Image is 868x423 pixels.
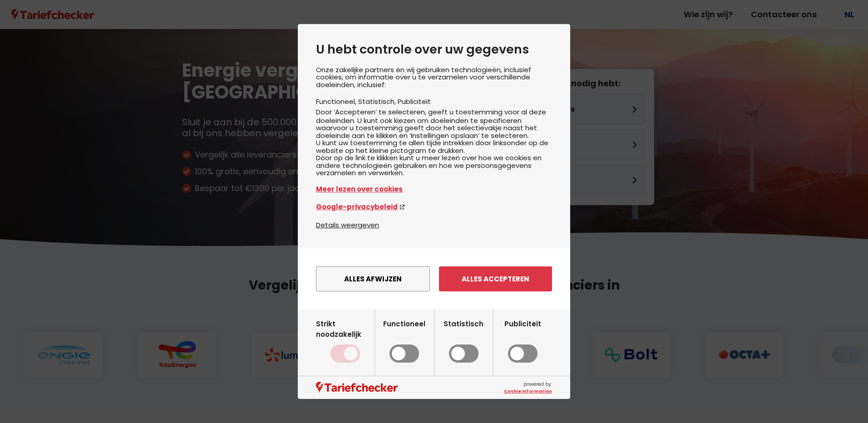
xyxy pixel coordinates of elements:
button: Alles afwijzen [316,266,430,291]
li: Statistisch [358,97,398,106]
div: Onze zakelijke partners en wij gebruiken technologieën, inclusief cookies, om informatie over u t... [316,66,552,220]
img: logo [316,382,398,393]
label: Strikt noodzakelijk [316,319,375,363]
a: Cookie Information [504,388,552,394]
span: powered by: [504,381,552,394]
label: Publiciteit [504,319,541,363]
li: Functioneel [316,97,358,106]
li: Publiciteit [398,97,431,106]
button: Details weergeven [316,220,379,230]
button: Alles accepteren [439,266,552,291]
h2: U hebt controle over uw gegevens [316,42,552,57]
div: menu [298,248,570,310]
a: Google-privacybeleid [316,202,552,212]
a: Meer lezen over cookies [316,184,552,194]
label: Functioneel [383,319,425,363]
label: Statistisch [444,319,483,363]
